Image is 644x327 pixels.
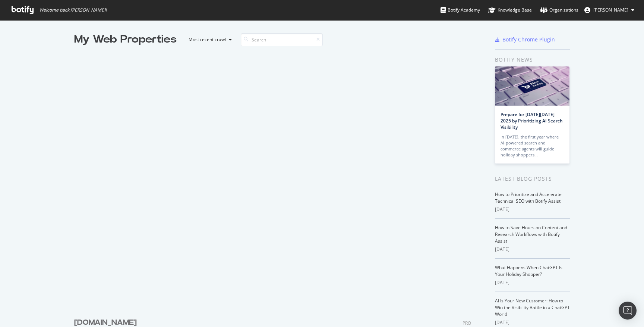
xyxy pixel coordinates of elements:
[74,32,177,47] div: My Web Properties
[441,6,480,14] div: Botify Academy
[502,36,555,43] div: Botify Chrome Plugin
[619,302,637,320] div: Open Intercom Messenger
[495,264,562,277] a: What Happens When ChatGPT Is Your Holiday Shopper?
[501,134,564,158] div: In [DATE], the first year where AI-powered search and commerce agents will guide holiday shoppers…
[495,279,570,286] div: [DATE]
[495,224,567,244] a: How to Save Hours on Content and Research Workflows with Botify Assist
[578,4,640,16] button: [PERSON_NAME]
[183,34,235,46] button: Most recent crawl
[495,56,570,64] div: Botify news
[463,320,471,326] div: Pro
[39,7,107,13] span: Welcome back, [PERSON_NAME] !
[495,246,570,253] div: [DATE]
[495,206,570,213] div: [DATE]
[495,36,555,43] a: Botify Chrome Plugin
[495,191,562,204] a: How to Prioritize and Accelerate Technical SEO with Botify Assist
[495,66,569,106] img: Prepare for Black Friday 2025 by Prioritizing AI Search Visibility
[495,175,570,183] div: Latest Blog Posts
[488,6,532,14] div: Knowledge Base
[501,111,563,130] a: Prepare for [DATE][DATE] 2025 by Prioritizing AI Search Visibility
[189,37,226,42] div: Most recent crawl
[495,319,570,326] div: [DATE]
[241,33,323,46] input: Search
[540,6,578,14] div: Organizations
[495,298,570,317] a: AI Is Your New Customer: How to Win the Visibility Battle in a ChatGPT World
[593,7,628,13] span: Jameson Carbary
